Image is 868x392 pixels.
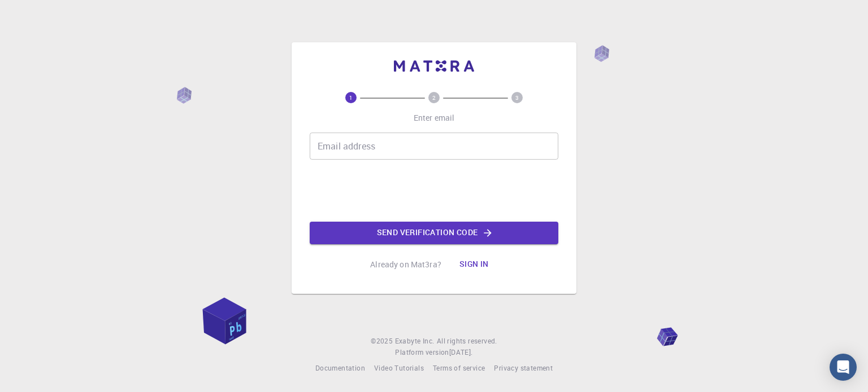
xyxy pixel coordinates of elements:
[515,94,519,102] text: 3
[830,354,857,381] div: Open Intercom Messenger
[348,169,520,213] iframe: reCAPTCHA
[310,222,558,244] button: Send verification code
[374,363,424,372] span: Video Tutorials
[370,259,441,270] p: Already on Mat3ra?
[433,363,485,372] span: Terms of service
[374,363,424,374] a: Video Tutorials
[395,347,449,358] span: Platform version
[450,253,498,276] button: Sign in
[433,363,485,374] a: Terms of service
[449,347,473,356] span: [DATE] .
[432,94,436,102] text: 2
[315,363,365,374] a: Documentation
[494,363,553,372] span: Privacy statement
[315,363,365,372] span: Documentation
[449,347,473,358] a: [DATE].
[437,336,497,347] span: All rights reserved.
[494,363,553,374] a: Privacy statement
[395,336,435,347] a: Exabyte Inc.
[414,112,455,124] p: Enter email
[371,336,394,347] span: © 2025
[349,94,353,102] text: 1
[395,336,435,345] span: Exabyte Inc.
